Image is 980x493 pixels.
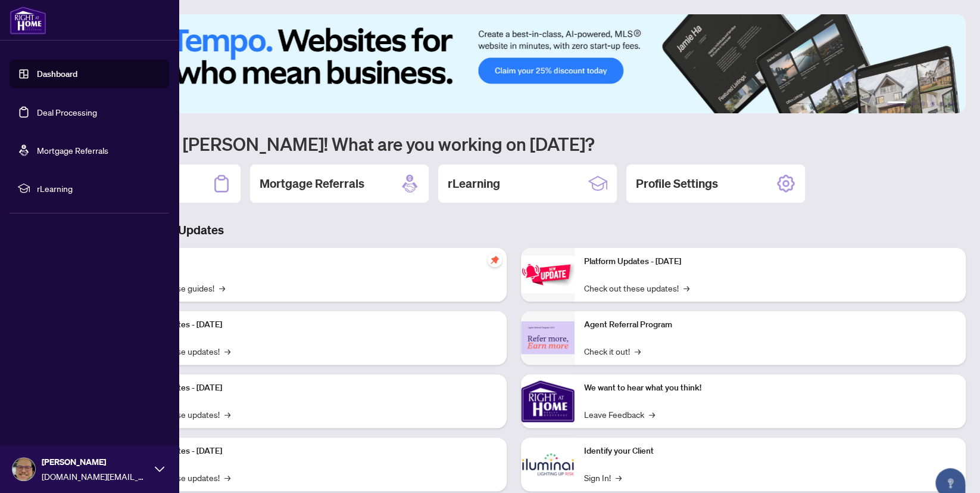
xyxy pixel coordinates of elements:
[42,470,149,483] span: [DOMAIN_NAME][EMAIL_ADDRESS][DOMAIN_NAME]
[219,281,225,294] span: →
[37,107,97,117] a: Deal Processing
[932,451,968,487] button: Open asap
[224,471,230,484] span: →
[635,345,641,358] span: →
[125,445,497,458] p: Platform Updates - [DATE]
[37,69,77,79] a: Dashboard
[584,408,655,421] a: Leave Feedback→
[616,471,622,484] span: →
[42,455,149,469] span: [PERSON_NAME]
[683,281,689,294] span: →
[10,6,46,35] img: logo
[13,458,35,480] img: Profile Icon
[887,101,906,106] button: 1
[584,318,956,331] p: Agent Referral Program
[649,408,655,421] span: →
[584,281,689,294] a: Check out these updates!→
[224,345,230,358] span: →
[584,255,956,268] p: Platform Updates - [DATE]
[911,101,916,106] button: 2
[636,175,718,192] h2: Profile Settings
[488,253,502,267] span: pushpin
[930,101,935,106] button: 4
[949,101,954,106] button: 6
[448,175,500,192] h2: rLearning
[125,382,497,395] p: Platform Updates - [DATE]
[521,321,575,354] img: Agent Referral Program
[37,145,108,156] a: Mortgage Referrals
[37,182,161,195] span: rLearning
[62,14,966,113] img: Slide 0
[62,222,966,238] h3: Brokerage & Industry Updates
[62,132,966,155] h1: Welcome back [PERSON_NAME]! What are you working on [DATE]?
[584,382,956,395] p: We want to hear what you think!
[521,374,575,428] img: We want to hear what you think!
[260,175,364,192] h2: Mortgage Referrals
[521,256,575,293] img: Platform Updates - June 23, 2025
[920,101,925,106] button: 3
[224,408,230,421] span: →
[584,471,622,484] a: Sign In!→
[125,255,497,268] p: Self-Help
[125,318,497,331] p: Platform Updates - [DATE]
[584,345,641,358] a: Check it out!→
[940,101,944,106] button: 5
[521,438,575,491] img: Identify your Client
[584,445,956,458] p: Identify your Client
